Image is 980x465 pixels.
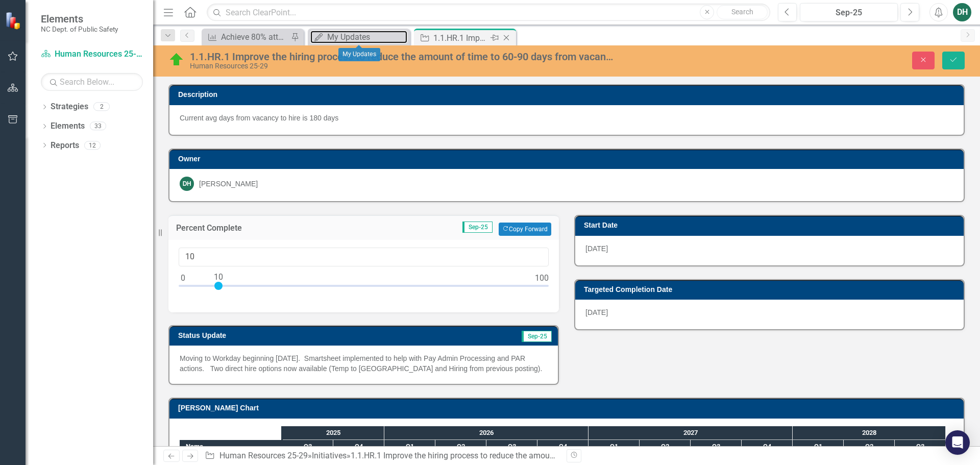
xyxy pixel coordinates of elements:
[844,440,895,453] div: Q2
[793,426,946,439] div: 2028
[435,440,486,453] div: Q2
[221,31,288,43] div: Achieve 80% attendance rate at training sessions.
[180,440,281,453] div: Name
[384,440,435,453] div: Q1
[589,440,640,453] div: Q1
[5,12,23,30] img: ClearPoint Strategy
[589,426,793,439] div: 2027
[51,101,88,113] a: Strategies
[180,177,194,191] div: DH
[93,103,110,111] div: 2
[180,113,953,123] div: Current avg days from vacancy to hire is 180 days
[338,48,380,61] div: My Updates
[51,140,79,152] a: Reports
[176,224,335,233] h3: Percent Complete
[351,451,714,460] div: 1.1.HR.1 Improve the hiring process to reduce the amount of time to 60-90 days from vacancy to hire.
[168,52,185,68] img: On Target
[312,451,347,460] a: Initiatives
[945,430,970,455] div: Open Intercom Messenger
[462,222,493,233] span: Sep-25
[895,440,946,453] div: Q3
[333,440,384,453] div: Q4
[486,440,537,453] div: Q3
[199,179,258,189] div: [PERSON_NAME]
[793,440,844,453] div: Q1
[41,48,143,60] a: Human Resources 25-29
[178,404,959,412] h3: [PERSON_NAME] Chart
[178,155,959,163] h3: Owner
[190,62,615,70] div: Human Resources 25-29
[800,3,898,21] button: Sep-25
[283,440,333,453] div: Q3
[742,440,793,453] div: Q4
[537,440,589,453] div: Q4
[178,332,405,339] h3: Status Update
[180,353,548,374] p: Moving to Workday beginning [DATE]. Smartsheet implemented to help with Pay Admin Processing and ...
[584,286,959,293] h3: Targeted Completion Date
[84,141,101,150] div: 12
[205,450,559,462] div: » »
[717,5,768,19] button: Search
[190,51,615,62] div: 1.1.HR.1 Improve the hiring process to reduce the amount of time to 60-90 days from vacancy to hire.
[584,222,959,229] h3: Start Date
[310,31,407,43] a: My Updates
[803,7,894,19] div: Sep-25
[327,31,407,43] div: My Updates
[90,122,106,131] div: 33
[204,31,288,43] a: Achieve 80% attendance rate at training sessions.
[585,244,608,253] span: [DATE]
[691,440,742,453] div: Q3
[219,451,308,460] a: Human Resources 25-29
[207,4,770,21] input: Search ClearPoint...
[384,426,589,439] div: 2026
[283,426,384,439] div: 2025
[953,3,971,21] button: DH
[731,8,753,16] span: Search
[522,331,552,342] span: Sep-25
[41,25,118,33] small: NC Dept. of Public Safety
[640,440,691,453] div: Q2
[41,73,143,91] input: Search Below...
[433,32,488,44] div: 1.1.HR.1 Improve the hiring process to reduce the amount of time to 60-90 days from vacancy to hire.
[41,13,118,25] span: Elements
[178,91,959,99] h3: Description
[51,120,85,132] a: Elements
[585,308,608,316] span: [DATE]
[499,223,551,236] button: Copy Forward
